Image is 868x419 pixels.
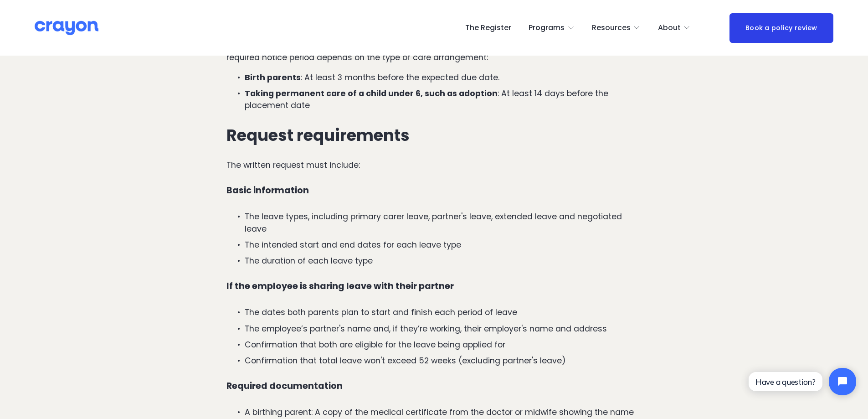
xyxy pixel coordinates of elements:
p: The employee’s partner's name and, if they’re working, their employer's name and address [245,323,642,335]
strong: If the employee is sharing leave with their partner [226,280,454,292]
p: The dates both parents plan to start and finish each period of leave [245,306,642,318]
strong: Taking permanent care of a child under 6, such as adoption [245,88,498,99]
img: Crayon [35,20,98,36]
p: The written request must include: [226,159,642,171]
span: About [658,21,681,35]
span: Resources [592,21,631,35]
a: Book a policy review [729,13,833,43]
iframe: Tidio Chat [741,360,864,403]
span: Programs [529,21,565,35]
a: The Register [465,21,511,35]
a: folder dropdown [658,21,691,35]
p: Confirmation that total leave won't exceed 52 weeks (excluding partner's leave) [245,355,642,367]
p: : At least 3 months before the expected due date. [245,72,642,83]
h4: Required documentation [226,381,642,392]
h3: Request requirements [226,126,642,145]
strong: Birth parents [245,72,301,83]
a: folder dropdown [592,21,641,35]
a: folder dropdown [529,21,575,35]
h4: Basic information [226,186,642,196]
p: Confirmation that both are eligible for the leave being applied for [245,339,642,351]
p: The duration of each leave type [245,255,642,267]
p: The leave types, including primary carer leave, partner's leave, extended leave and negotiated leave [245,211,642,235]
p: The intended start and end dates for each leave type [245,239,642,251]
p: : At least 14 days before the placement date [245,88,642,112]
